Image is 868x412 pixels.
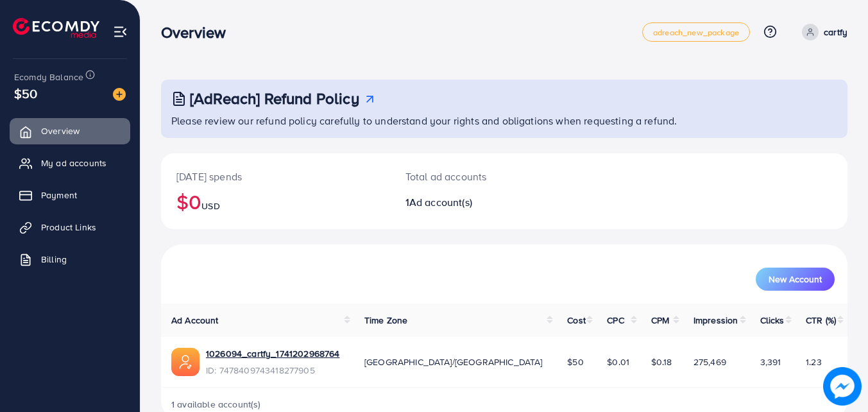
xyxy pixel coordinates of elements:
img: menu [113,24,128,39]
span: CPM [651,314,669,327]
a: Product Links [10,214,130,240]
a: Billing [10,246,130,272]
p: [DATE] spends [176,169,375,184]
span: USD [201,200,219,212]
span: Overview [41,124,80,137]
span: Ad account(s) [409,195,472,209]
a: 1026094_cartfy_1741202968764 [206,347,339,360]
span: 1 available account(s) [171,398,261,411]
a: Overview [10,118,130,144]
span: $50 [14,84,37,103]
span: $50 [567,356,583,368]
span: CPC [607,314,624,327]
span: Clicks [760,314,785,327]
img: ic-ads-acc.e4c84228.svg [171,348,200,376]
span: Cost [567,314,586,327]
h2: 1 [405,196,547,209]
p: Please review our refund policy carefully to understand your rights and obligations when requesti... [171,113,840,128]
span: $0.01 [607,356,629,368]
button: New Account [756,268,835,291]
a: cartfy [797,24,847,40]
span: CTR (%) [806,314,836,327]
span: New Account [769,275,822,284]
span: Impression [694,314,738,327]
img: image [823,367,862,406]
span: Ad Account [171,314,219,327]
img: logo [13,18,99,38]
span: My ad accounts [41,157,106,169]
p: cartfy [824,24,847,40]
span: ID: 7478409743418277905 [206,364,339,377]
h3: [AdReach] Refund Policy [190,89,359,108]
span: 275,469 [694,356,726,368]
h3: Overview [161,23,236,42]
span: [GEOGRAPHIC_DATA]/[GEOGRAPHIC_DATA] [364,356,543,368]
span: Payment [41,189,77,202]
span: $0.18 [651,356,672,368]
a: My ad accounts [10,150,130,176]
a: adreach_new_package [642,22,750,42]
p: Total ad accounts [405,169,547,184]
h2: $0 [176,189,375,214]
span: Billing [41,253,67,266]
span: Product Links [41,221,96,234]
span: Time Zone [364,314,407,327]
span: Ecomdy Balance [14,71,83,83]
img: image [113,88,126,101]
span: 1.23 [806,356,822,368]
span: adreach_new_package [653,28,739,37]
span: 3,391 [760,356,781,368]
a: Payment [10,182,130,208]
